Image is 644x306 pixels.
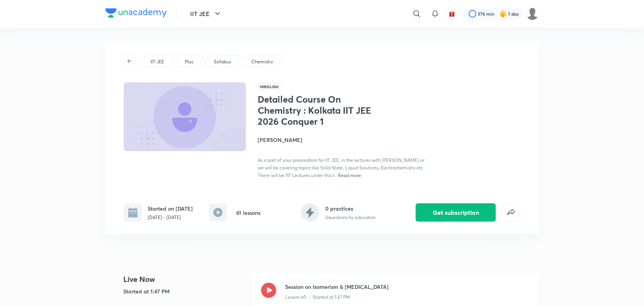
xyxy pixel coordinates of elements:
h3: Session on Isomerism & [MEDICAL_DATA] [286,283,530,291]
img: avatar [449,10,455,17]
p: 0 questions by educators [325,214,376,221]
h4: [PERSON_NAME] [258,136,429,144]
button: IIT JEE [186,6,227,21]
h5: Started at 1:47 PM [124,287,246,295]
button: Get subscription [416,203,496,222]
a: Plus [183,58,194,65]
span: Hinglish [258,82,281,91]
p: [DATE] - [DATE] [148,214,193,221]
h1: Detailed Course On Chemistry : Kolkata IIT JEE 2026 Conquer 1 [258,94,383,127]
img: Thumbnail [122,82,247,152]
img: Company Logo [105,8,167,18]
button: false [502,203,520,222]
h6: 61 lessons [236,209,260,217]
h4: Live Now [124,274,246,285]
h6: 0 practices [325,205,376,213]
a: IIT JEE [149,58,165,65]
p: Chemistry [252,58,273,65]
a: Chemistry [250,58,274,65]
span: As a part of your preparation for IIT JEE, in the lectures with [PERSON_NAME] sir we will be cove... [258,157,425,178]
p: IIT JEE [150,58,164,65]
a: Company Logo [105,8,167,19]
p: Plus [185,58,193,65]
span: Read more [338,172,362,178]
a: Syllabus [212,58,232,65]
p: Syllabus [214,58,231,65]
img: streak [499,10,507,18]
h6: Started on [DATE] [148,205,193,213]
p: Lesson 60 • Started at 1:47 PM [286,294,350,301]
button: avatar [446,8,458,20]
img: Sudipta Bose [526,7,539,20]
